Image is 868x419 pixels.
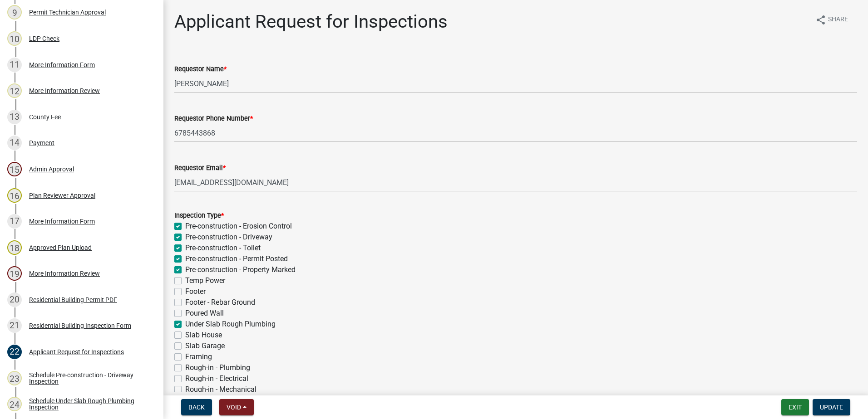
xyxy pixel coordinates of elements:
div: 18 [7,240,22,255]
div: 22 [7,345,22,359]
label: Footer [185,286,206,297]
label: Pre-construction - Driveway [185,232,272,243]
span: Void [227,404,241,411]
label: Requestor Name [174,66,227,73]
div: 23 [7,371,22,385]
label: Pre-construction - Toilet [185,243,261,253]
div: Residential Building Inspection Form [29,322,131,329]
div: More Information Review [29,88,100,94]
div: Applicant Request for Inspections [29,349,124,355]
div: 12 [7,83,22,98]
div: Plan Reviewer Approval [29,192,95,199]
div: 9 [7,5,22,19]
div: 10 [7,31,22,46]
div: County Fee [29,114,61,120]
label: Footer - Rebar Ground [185,297,255,308]
label: Rough-in - Mechanical [185,384,256,395]
label: Inspection Type [174,213,224,219]
button: Void [219,399,254,415]
label: Requestor Email [174,165,226,171]
div: 14 [7,136,22,150]
div: LDP Check [29,35,59,42]
span: Update [820,404,843,411]
span: Share [828,15,848,25]
div: Approved Plan Upload [29,244,92,251]
div: Permit Technician Approval [29,9,106,15]
label: Temp Power [185,275,225,286]
div: 24 [7,397,22,411]
div: 15 [7,162,22,176]
div: More Information Form [29,218,95,224]
div: Payment [29,140,54,146]
label: Rough-in - Plumbing [185,362,250,373]
span: Back [188,404,205,411]
h1: Applicant Request for Inspections [174,11,448,33]
label: Pre-construction - Property Marked [185,264,296,275]
div: 13 [7,110,22,124]
label: Slab Garage [185,341,225,351]
label: Pre-construction - Erosion Control [185,221,292,232]
button: shareShare [808,11,855,29]
div: Admin Approval [29,166,74,172]
div: Schedule Pre-construction - Driveway Inspection [29,372,149,385]
i: share [815,15,826,25]
label: Poured Wall [185,308,224,319]
label: Under Slab Rough Plumbing [185,319,276,330]
button: Update [813,399,850,415]
label: Slab House [185,330,222,341]
button: Back [181,399,212,415]
div: More Information Form [29,62,95,68]
button: Exit [781,399,809,415]
div: 17 [7,214,22,229]
div: More Information Review [29,270,100,277]
div: 16 [7,188,22,203]
div: Residential Building Permit PDF [29,297,117,303]
label: Rough-in - Electrical [185,373,248,384]
label: Requestor Phone Number [174,116,253,122]
div: Schedule Under Slab Rough Plumbing Inspection [29,398,149,410]
label: Framing [185,351,212,362]
div: 19 [7,266,22,281]
div: 11 [7,58,22,72]
div: 20 [7,292,22,307]
label: Pre-construction - Permit Posted [185,253,288,264]
div: 21 [7,318,22,333]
